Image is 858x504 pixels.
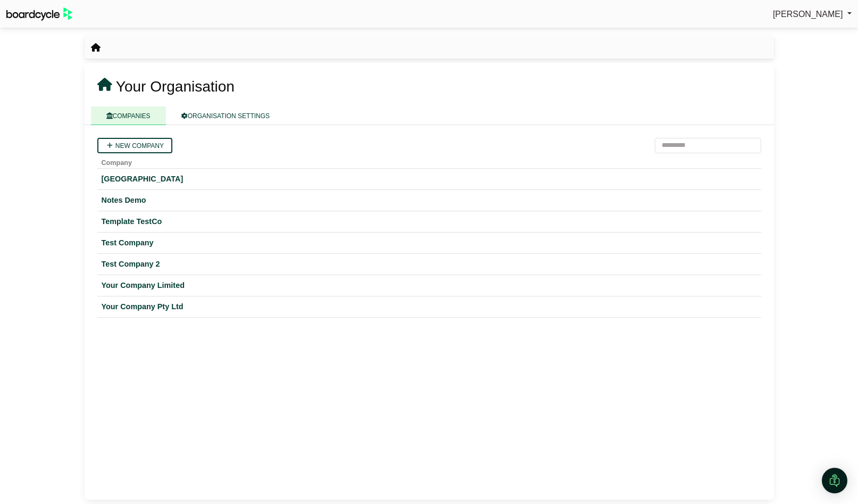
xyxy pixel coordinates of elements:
div: Open Intercom Messenger [822,468,847,493]
a: COMPANIES [91,106,166,125]
img: BoardcycleBlackGreen-aaafeed430059cb809a45853b8cf6d952af9d84e6e89e1f1685b34bfd5cb7d64.svg [6,7,72,21]
a: Notes Demo [102,194,757,206]
th: Company [97,153,761,169]
span: [PERSON_NAME] [773,10,843,19]
a: Template TestCo [102,216,757,228]
a: Your Company Pty Ltd [102,301,757,313]
nav: breadcrumb [91,41,101,55]
span: Your Organisation [116,78,235,95]
a: ORGANISATION SETTINGS [166,106,285,125]
a: Test Company 2 [102,258,757,270]
a: New company [97,138,172,153]
a: Test Company [102,237,757,249]
a: Your Company Limited [102,279,757,292]
a: [GEOGRAPHIC_DATA] [102,173,757,185]
a: [PERSON_NAME] [773,7,852,21]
